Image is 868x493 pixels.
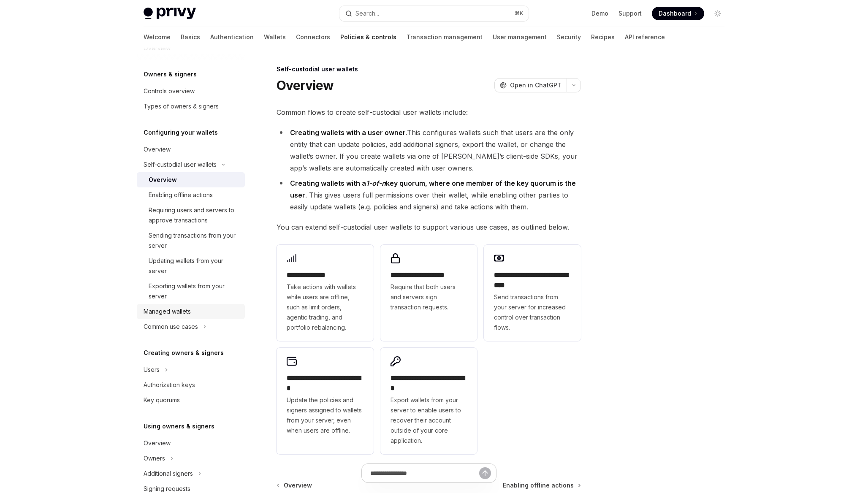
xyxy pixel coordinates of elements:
[137,304,245,319] a: Managed wallets
[144,160,217,170] div: Self-custodial user wallets
[149,190,213,200] div: Enabling offline actions
[144,322,198,332] div: Common use cases
[494,292,571,333] span: Send transactions from your server for increased control over transaction flows.
[144,348,224,358] h5: Creating owners & signers
[144,127,218,138] h5: Configuring your wallets
[149,230,240,251] div: Sending transactions from your server
[287,282,363,333] span: Take actions with wallets while users are offline, such as limit orders, agentic trading, and por...
[277,177,581,213] li: . This gives users full permissions over their wallet, while enabling other parties to easily upd...
[144,69,197,79] h5: Owners & signers
[510,81,561,89] span: Open in ChatGPT
[277,221,581,233] span: You can extend self-custodial user wallets to support various use cases, as outlined below.
[144,365,160,375] div: Users
[137,228,245,253] a: Sending transactions from your server
[391,395,467,446] span: Export wallets from your server to enable users to recover their account outside of your core app...
[277,245,374,341] a: **** **** *****Take actions with wallets while users are offline, such as limit orders, agentic t...
[290,179,576,199] strong: Creating wallets with a key quorum, where one member of the key quorum is the user
[370,464,479,482] input: Ask a question...
[144,86,195,96] div: Controls overview
[591,9,608,18] a: Demo
[137,436,245,451] a: Overview
[366,179,386,187] em: 1-of-n
[149,205,240,225] div: Requiring users and servers to approve transactions
[137,203,245,228] a: Requiring users and servers to approve transactions
[137,393,245,408] a: Key quorums
[149,175,177,185] div: Overview
[277,65,581,73] div: Self-custodial user wallets
[591,27,615,47] a: Recipes
[144,453,165,463] div: Owners
[144,101,219,111] div: Types of owners & signers
[137,466,245,481] button: Toggle Additional signers section
[557,27,581,47] a: Security
[493,27,547,47] a: User management
[137,99,245,114] a: Types of owners & signers
[290,128,407,137] strong: Creating wallets with a user owner.
[144,469,193,479] div: Additional signers
[618,9,642,18] a: Support
[494,78,567,92] button: Open in ChatGPT
[137,172,245,187] a: Overview
[407,27,483,47] a: Transaction management
[144,380,195,390] div: Authorization keys
[137,362,245,377] button: Toggle Users section
[137,142,245,157] a: Overview
[277,127,581,174] li: This configures wallets such that users are the only entity that can update policies, add additio...
[652,7,704,20] a: Dashboard
[277,78,334,93] h1: Overview
[264,27,286,47] a: Wallets
[515,10,524,17] span: ⌘ K
[144,27,171,47] a: Welcome
[355,8,379,19] div: Search...
[137,319,245,334] button: Toggle Common use cases section
[144,395,180,405] div: Key quorums
[711,7,724,20] button: Toggle dark mode
[479,467,491,479] button: Send message
[144,306,191,317] div: Managed wallets
[137,157,245,172] button: Toggle Self-custodial user wallets section
[340,27,396,47] a: Policies & controls
[339,6,529,21] button: Open search
[277,106,581,118] span: Common flows to create self-custodial user wallets include:
[137,187,245,203] a: Enabling offline actions
[210,27,254,47] a: Authentication
[137,377,245,393] a: Authorization keys
[149,256,240,276] div: Updating wallets from your server
[137,451,245,466] button: Toggle Owners section
[391,282,467,312] span: Require that both users and servers sign transaction requests.
[149,281,240,301] div: Exporting wallets from your server
[181,27,200,47] a: Basics
[287,395,363,436] span: Update the policies and signers assigned to wallets from your server, even when users are offline.
[144,144,171,154] div: Overview
[137,84,245,99] a: Controls overview
[296,27,330,47] a: Connectors
[137,253,245,279] a: Updating wallets from your server
[659,9,691,18] span: Dashboard
[137,279,245,304] a: Exporting wallets from your server
[625,27,665,47] a: API reference
[144,8,196,19] img: light logo
[144,421,214,431] h5: Using owners & signers
[144,438,171,448] div: Overview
